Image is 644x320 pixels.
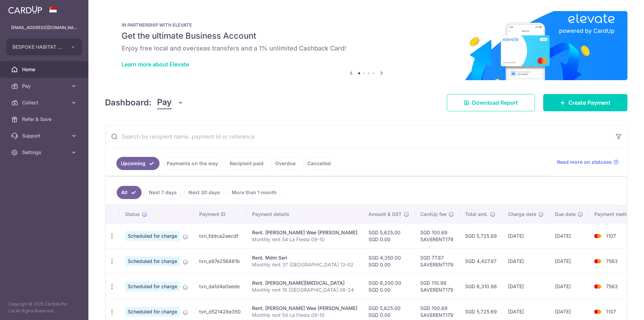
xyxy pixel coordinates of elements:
span: 1107 [606,233,616,239]
span: Due date [555,211,576,218]
td: SGD 4,350.00 SGD 0.00 [363,248,415,274]
span: Collect [22,99,68,106]
span: Amount & GST [368,211,402,218]
span: Scheduled for charge [125,282,180,291]
span: Pay [22,83,68,90]
a: More than 1 month [227,186,281,199]
a: All [117,186,142,199]
td: [DATE] [549,248,589,274]
td: SGD 4,427.87 [460,248,502,274]
a: Next 30 days [184,186,224,199]
span: Create Payment [568,98,611,107]
a: Recipient paid [225,157,268,170]
td: SGD 100.69 SAVERENT179 [415,223,460,248]
a: Read more on statuses [557,159,619,166]
p: IN PARTNERSHIP WITH ELEVATE [122,22,611,28]
p: Monthly rent 54 La Fiesta 09-10 [252,236,357,243]
span: Total amt. [465,211,488,218]
h5: Get the ultimate Business Account [122,30,611,41]
a: Download Report [447,94,535,111]
img: Bank Card [591,232,605,240]
a: Cancelled [303,157,335,170]
td: SGD 5,725.69 [460,223,502,248]
span: BESPOKE HABITAT B37KT PTE. LTD. [12,44,64,50]
span: Status [125,211,140,218]
span: Home [22,66,68,73]
img: Bank Card [591,257,605,265]
span: Download Report [472,98,518,107]
a: Payments on the way [162,157,222,170]
div: Rent. [PERSON_NAME] Wee [PERSON_NAME] [252,305,357,312]
a: Next 7 days [144,186,181,199]
span: 1107 [606,309,616,314]
td: [DATE] [549,223,589,248]
span: 7563 [606,283,618,289]
span: Charge date [508,211,536,218]
span: CardUp fee [420,211,446,218]
td: [DATE] [502,274,549,299]
h6: Enjoy free local and overseas transfers and a 1% unlimited Cashback Card! [122,44,611,53]
td: txn_fddca2eecdf [194,223,247,248]
img: Renovation banner [105,11,627,80]
a: Upcoming [116,157,160,170]
td: SGD 5,625.00 SGD 0.00 [363,223,415,248]
img: CardUp [8,6,42,14]
img: Bank Card [591,308,605,316]
span: Scheduled for charge [125,307,180,317]
input: Search by recipient name, payment id or reference [105,125,611,148]
th: Payment ID [194,205,247,223]
td: SGD 110.98 SAVERENT179 [415,274,460,299]
span: Refer & Save [22,116,68,123]
p: Monthly rent 37 [GEOGRAPHIC_DATA] 13-02 [252,261,357,268]
td: SGD 6,310.98 [460,274,502,299]
td: [DATE] [549,274,589,299]
td: txn_da1d4a0aede [194,274,247,299]
span: Scheduled for charge [125,231,180,241]
a: Create Payment [543,94,627,111]
p: Monthly rent 54 La Fiesta 09-10 [252,312,357,319]
td: [DATE] [502,223,549,248]
p: Monthly rent 18 [GEOGRAPHIC_DATA] 06-24 [252,286,357,293]
div: Rent. [PERSON_NAME][MEDICAL_DATA] [252,280,357,286]
a: Overdue [271,157,300,170]
span: Pay [157,96,172,109]
img: Bank Card [591,282,605,291]
button: Pay [157,96,184,109]
div: Rent. Mdm Seri [252,254,357,261]
td: SGD 6,200.00 SGD 0.00 [363,274,415,299]
p: [EMAIL_ADDRESS][DOMAIN_NAME] [11,24,77,31]
div: Rent. [PERSON_NAME] Wee [PERSON_NAME] [252,229,357,236]
span: Support [22,132,68,139]
th: Payment method [589,205,641,223]
a: Learn more about Elevate [122,61,189,68]
th: Payment details [247,205,363,223]
button: BESPOKE HABITAT B37KT PTE. LTD. [6,39,82,55]
td: txn_e97e256881b [194,248,247,274]
span: Settings [22,149,68,156]
h4: Dashboard: [105,96,152,109]
td: SGD 77.87 SAVERENT179 [415,248,460,274]
span: Scheduled for charge [125,256,180,266]
span: 7563 [606,258,618,264]
td: [DATE] [502,248,549,274]
span: Read more on statuses [557,159,612,166]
